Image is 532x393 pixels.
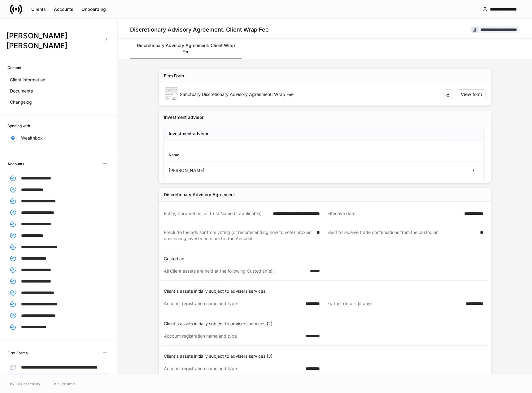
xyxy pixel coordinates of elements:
div: Name [169,152,324,158]
a: Discretionary Advisory Agreement: Client Wrap Fee [130,39,242,58]
h5: Investment advisor [169,131,208,137]
p: Client's assets initially subject to advisers services (3) [164,353,488,359]
div: [PERSON_NAME] [169,167,324,174]
div: Effective date [327,210,460,217]
h6: Accounts [7,161,24,167]
h6: Syncing with [7,123,30,129]
span: © 2025 OneAdvisory [10,381,40,386]
div: Investment advisor [164,114,203,120]
div: All Client assets are held at the following Custodian(s): [164,268,306,274]
a: Documents [7,85,110,97]
h4: Discretionary Advisory Agreement: Client Wrap Fee [130,26,269,33]
h3: [PERSON_NAME] [PERSON_NAME] [6,31,99,51]
button: Clients [27,4,50,14]
div: Account registration name and type [164,300,302,307]
div: Sanctuary Discretionary Advisory Agreement: Wrap Fee [180,91,438,97]
button: Accounts [50,4,77,14]
p: Client information [10,77,45,83]
p: Client's assets initially subject to advisers services (2) [164,321,488,327]
button: Onboarding [77,4,110,14]
div: Onboarding [81,6,106,12]
a: Wealthbox [7,132,110,144]
h6: Content [7,65,21,71]
div: Preclude the advisor from voting (or recommending how to vote) proxies concerning investments hel... [164,229,313,242]
div: Discretionary Advisory Agreement [164,192,235,198]
a: Changelog [7,97,110,108]
p: Custodian [164,256,488,262]
div: View form [461,91,482,97]
div: Accounts [54,6,73,12]
div: Account registration name and type [164,365,302,372]
button: View form [457,89,486,99]
div: Clients [31,6,46,12]
a: Data Disclaimer [53,381,76,386]
p: Documents [10,88,33,94]
p: Client's assets initially subject to advisers services [164,288,488,294]
p: Changelog [10,99,32,105]
div: Elect to receive trade confirmations from the custodian [327,229,476,242]
div: Account registration name and type [164,333,302,339]
div: Firm Form [164,73,184,79]
div: Entity, Corporation, or Trust Name (if applicable) [164,210,269,217]
a: Client information [7,74,110,85]
h6: Firm Forms [7,350,28,356]
div: Further details (if any) [327,300,462,307]
p: Wealthbox [21,135,43,141]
